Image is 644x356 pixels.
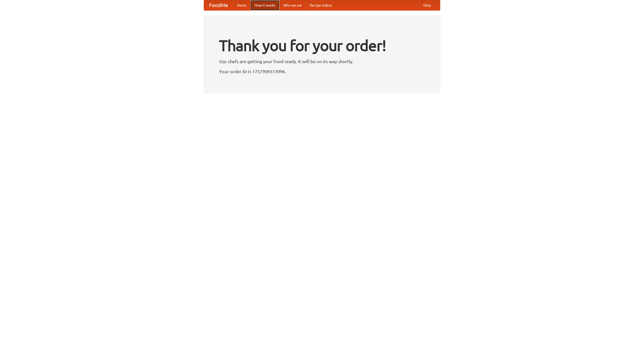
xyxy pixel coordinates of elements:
[219,33,425,58] h1: Thank you for your order!
[219,58,425,65] p: Our chefs are getting your food ready. It will be on its way shortly.
[233,0,251,10] a: Home
[279,0,306,10] a: Who we are
[419,0,435,10] a: Help
[204,0,233,10] a: FoodMe
[219,68,425,75] p: Your order ID is 1757909313996.
[251,0,279,10] a: How it works
[306,0,336,10] a: Recipe videos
